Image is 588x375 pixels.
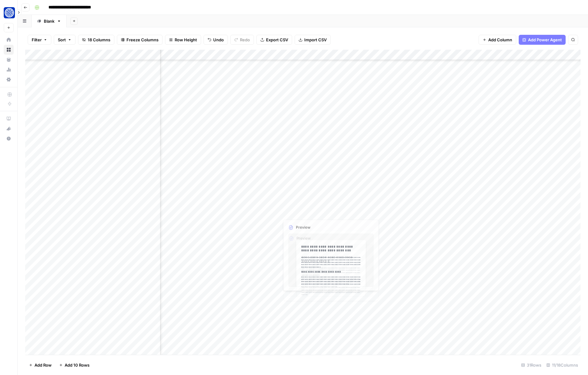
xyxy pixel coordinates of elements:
[4,35,14,45] a: Home
[479,35,516,45] button: Add Column
[126,37,158,43] span: Freeze Columns
[25,360,55,370] button: Add Row
[4,55,14,65] a: Your Data
[204,35,228,45] button: Undo
[4,7,15,18] img: Fundwell Logo
[4,45,14,55] a: Browse
[4,124,13,133] div: What's new?
[544,360,581,370] div: 11/18 Columns
[230,35,254,45] button: Redo
[55,360,93,370] button: Add 10 Rows
[213,37,224,43] span: Undo
[4,75,14,85] a: Settings
[4,5,14,21] button: Workspace: Fundwell
[488,37,512,43] span: Add Column
[4,124,14,134] button: What's new?
[44,18,54,24] div: Blank
[117,35,163,45] button: Freeze Columns
[165,35,201,45] button: Row Height
[65,362,90,368] span: Add 10 Rows
[32,15,67,27] a: Blank
[4,65,14,75] a: Usage
[528,37,562,43] span: Add Power Agent
[266,37,288,43] span: Export CSV
[256,35,292,45] button: Export CSV
[304,37,327,43] span: Import CSV
[519,35,566,45] button: Add Power Agent
[175,37,197,43] span: Row Height
[295,35,331,45] button: Import CSV
[54,35,76,45] button: Sort
[4,114,14,124] a: AirOps Academy
[32,37,42,43] span: Filter
[58,37,66,43] span: Sort
[34,362,52,368] span: Add Row
[4,134,14,144] button: Help + Support
[78,35,114,45] button: 18 Columns
[519,360,544,370] div: 31 Rows
[88,37,110,43] span: 18 Columns
[240,37,250,43] span: Redo
[28,35,51,45] button: Filter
